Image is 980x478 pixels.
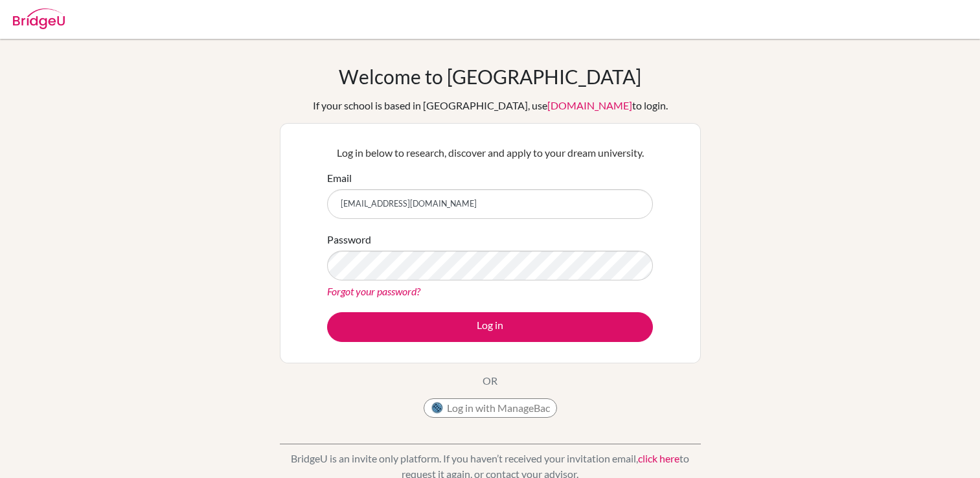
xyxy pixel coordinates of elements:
[327,312,653,342] button: Log in
[327,285,420,297] a: Forgot your password?
[13,8,65,29] img: Bridge-U
[339,65,641,88] h1: Welcome to [GEOGRAPHIC_DATA]
[638,452,679,464] a: click here
[313,98,668,113] div: If your school is based in [GEOGRAPHIC_DATA], use to login.
[424,398,557,418] button: Log in with ManageBac
[327,145,653,161] p: Log in below to research, discover and apply to your dream university.
[483,373,497,389] p: OR
[327,232,371,247] label: Password
[547,99,632,111] a: [DOMAIN_NAME]
[327,170,352,186] label: Email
